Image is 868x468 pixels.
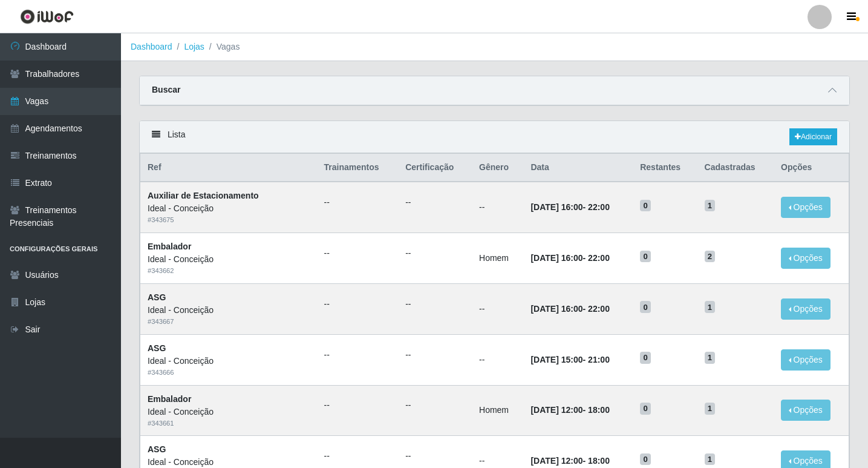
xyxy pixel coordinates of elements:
span: 1 [705,200,716,212]
button: Opções [781,197,830,218]
ul: -- [324,247,391,260]
span: 0 [640,453,651,466]
time: [DATE] 16:00 [530,202,582,212]
div: # 343675 [148,215,310,225]
strong: ASG [148,292,166,302]
a: Adicionar [789,128,837,145]
span: 1 [705,301,716,313]
button: Opções [781,349,830,371]
td: -- [472,182,523,232]
ul: -- [324,450,391,463]
span: 0 [640,352,651,364]
td: Homem [472,233,523,284]
ul: -- [405,450,465,463]
strong: Embalador [148,242,191,251]
strong: Auxiliar de Estacionamento [148,191,259,200]
div: Ideal - Conceição [148,304,310,317]
th: Trainamentos [317,154,399,182]
img: CoreUI Logo [20,9,74,24]
td: -- [472,334,523,385]
time: 21:00 [588,355,610,364]
td: -- [472,283,523,334]
div: Ideal - Conceição [148,355,310,367]
th: Data [523,154,633,182]
strong: ASG [148,444,166,454]
ul: -- [405,298,465,311]
button: Opções [781,248,830,269]
span: 2 [705,251,716,263]
div: Ideal - Conceição [148,202,310,215]
span: 1 [705,453,716,466]
th: Restantes [633,154,697,182]
ul: -- [405,247,465,260]
ul: -- [324,349,391,361]
strong: - [530,304,609,314]
div: Lista [140,121,849,153]
ul: -- [324,298,391,311]
time: [DATE] 15:00 [530,355,582,364]
a: Dashboard [131,42,172,51]
time: 22:00 [588,253,610,263]
span: 1 [705,403,716,415]
span: 0 [640,403,651,415]
a: Lojas [184,42,204,51]
span: 1 [705,352,716,364]
div: Ideal - Conceição [148,253,310,266]
span: 0 [640,251,651,263]
strong: Embalador [148,394,191,404]
div: # 343662 [148,266,310,276]
nav: breadcrumb [121,33,868,61]
div: Ideal - Conceição [148,406,310,418]
strong: Buscar [152,85,180,94]
div: # 343661 [148,418,310,429]
th: Gênero [472,154,523,182]
strong: - [530,456,609,466]
time: [DATE] 16:00 [530,253,582,263]
th: Certificação [398,154,472,182]
ul: -- [405,399,465,412]
time: 22:00 [588,304,610,314]
strong: - [530,253,609,263]
strong: ASG [148,343,166,353]
th: Ref [140,154,317,182]
button: Opções [781,400,830,421]
time: 18:00 [588,405,610,415]
ul: -- [405,349,465,361]
ul: -- [324,399,391,412]
td: Homem [472,385,523,436]
th: Cadastradas [697,154,774,182]
span: 0 [640,200,651,212]
span: 0 [640,301,651,313]
ul: -- [324,196,391,209]
time: 18:00 [588,456,610,466]
div: # 343667 [148,317,310,327]
time: 22:00 [588,202,610,212]
ul: -- [405,196,465,209]
div: # 343666 [148,367,310,378]
time: [DATE] 16:00 [530,304,582,314]
time: [DATE] 12:00 [530,456,582,466]
button: Opções [781,298,830,320]
th: Opções [774,154,849,182]
strong: - [530,355,609,364]
time: [DATE] 12:00 [530,405,582,415]
li: Vagas [204,41,240,53]
strong: - [530,405,609,415]
strong: - [530,202,609,212]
